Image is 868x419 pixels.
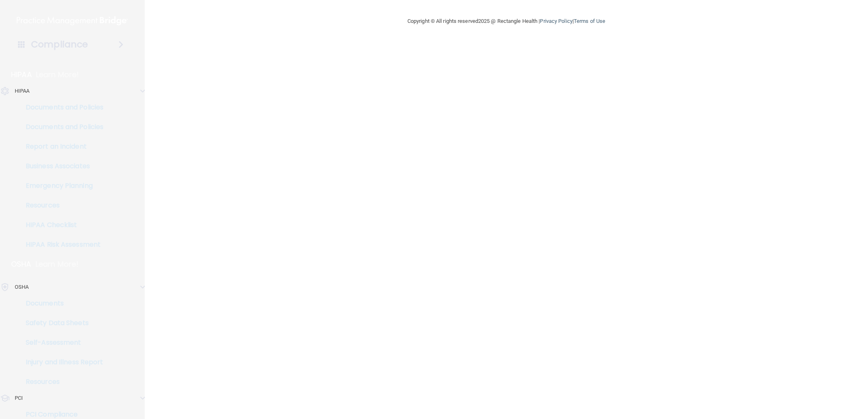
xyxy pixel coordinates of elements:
[36,70,79,80] p: Learn More!
[5,378,117,386] p: Resources
[540,18,572,24] a: Privacy Policy
[31,39,88,50] h4: Compliance
[5,143,117,151] p: Report an Incident
[5,221,117,229] p: HIPAA Checklist
[5,299,117,308] p: Documents
[15,282,29,292] p: OSHA
[5,410,117,419] p: PCI Compliance
[5,319,117,327] p: Safety Data Sheets
[5,201,117,209] p: Resources
[5,103,117,111] p: Documents and Policies
[17,13,128,29] img: PMB logo
[5,339,117,347] p: Self-Assessment
[11,70,32,80] p: HIPAA
[15,393,23,403] p: PCI
[36,259,79,269] p: Learn More!
[5,162,117,170] p: Business Associates
[5,182,117,190] p: Emergency Planning
[574,18,605,24] a: Terms of Use
[357,8,655,34] div: Copyright © All rights reserved 2025 @ Rectangle Health | |
[5,123,117,131] p: Documents and Policies
[15,86,30,96] p: HIPAA
[5,358,117,366] p: Injury and Illness Report
[5,241,117,249] p: HIPAA Risk Assessment
[11,259,31,269] p: OSHA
